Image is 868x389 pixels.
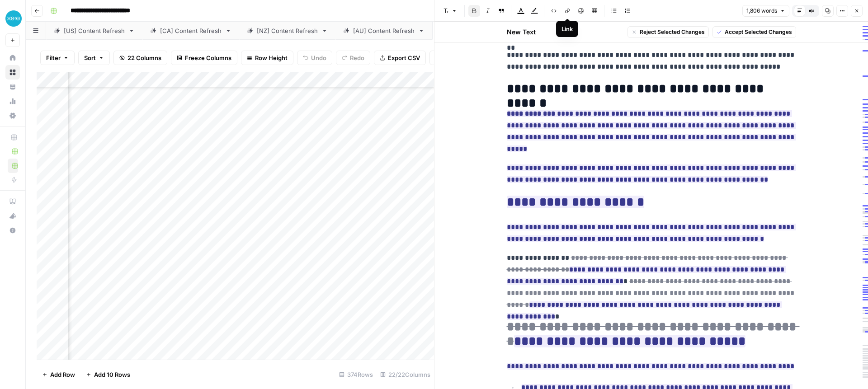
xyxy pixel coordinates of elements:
[84,53,96,62] span: Sort
[113,51,167,65] button: 22 Columns
[335,22,432,40] a: [AU] Content Refresh
[50,370,75,379] span: Add Row
[94,370,130,379] span: Add 10 Rows
[725,28,792,36] span: Accept Selected Changes
[5,209,20,223] button: What's new?
[40,51,75,65] button: Filter
[255,53,288,62] span: Row Height
[335,367,377,382] div: 374 Rows
[5,194,20,209] a: AirOps Academy
[127,53,161,62] span: 22 Columns
[377,367,434,382] div: 22/22 Columns
[311,53,326,62] span: Undo
[78,51,110,65] button: Sort
[5,7,20,30] button: Workspace: XeroOps
[640,28,705,36] span: Reject Selected Changes
[374,51,426,65] button: Export CSV
[64,26,125,35] div: [US] Content Refresh
[5,108,20,123] a: Settings
[185,53,231,62] span: Freeze Columns
[171,51,237,65] button: Freeze Columns
[507,28,536,37] h2: New Text
[712,26,796,38] button: Accept Selected Changes
[350,53,364,62] span: Redo
[5,94,20,108] a: Usage
[160,26,222,35] div: [CA] Content Refresh
[46,53,61,62] span: Filter
[5,65,20,80] a: Browse
[336,51,370,65] button: Redo
[241,51,293,65] button: Row Height
[746,7,777,15] span: 1,806 words
[353,26,415,35] div: [AU] Content Refresh
[37,367,80,382] button: Add Row
[5,10,22,27] img: XeroOps Logo
[5,51,20,65] a: Home
[6,209,19,223] div: What's new?
[5,223,20,238] button: Help + Support
[627,26,709,38] button: Reject Selected Changes
[46,22,142,40] a: [US] Content Refresh
[388,53,420,62] span: Export CSV
[80,367,136,382] button: Add 10 Rows
[142,22,239,40] a: [CA] Content Refresh
[561,24,573,33] div: Link
[257,26,318,35] div: [NZ] Content Refresh
[742,5,789,17] button: 1,806 words
[5,80,20,94] a: Your Data
[239,22,335,40] a: [NZ] Content Refresh
[297,51,332,65] button: Undo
